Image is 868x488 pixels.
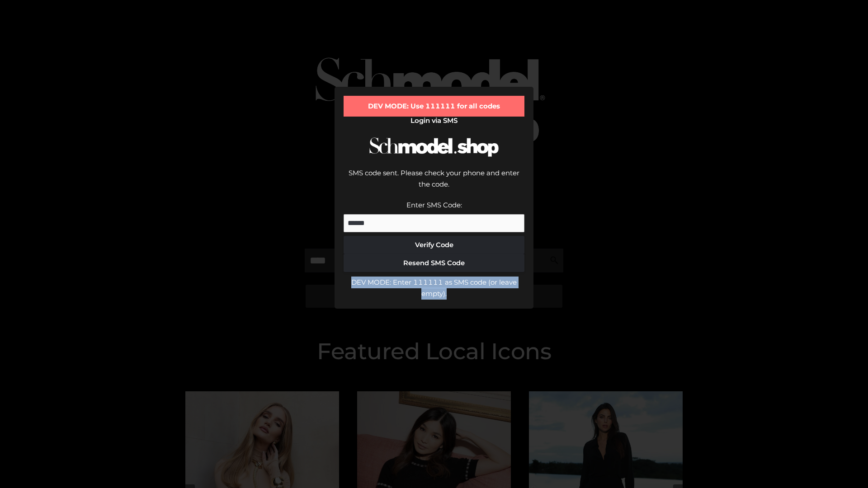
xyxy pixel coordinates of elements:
button: Verify Code [344,236,524,254]
div: SMS code sent. Please check your phone and enter the code. [344,167,524,199]
h2: Login via SMS [344,117,524,125]
label: Enter SMS Code: [406,201,462,209]
button: Resend SMS Code [344,254,524,272]
div: DEV MODE: Use 111111 for all codes [344,96,524,117]
div: DEV MODE: Enter 111111 as SMS code (or leave empty). [344,277,524,300]
img: Schmodel Logo [366,129,502,165]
